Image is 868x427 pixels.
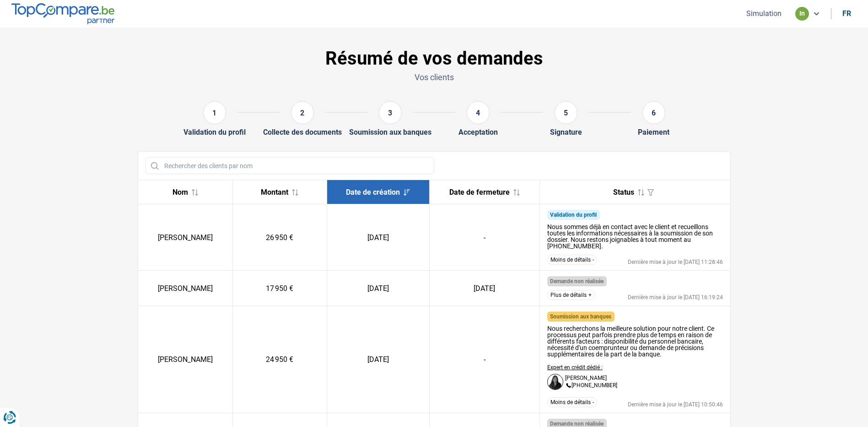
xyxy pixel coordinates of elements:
[550,278,604,285] span: Demande non réalisée
[379,101,402,124] div: 3
[547,224,723,249] div: Nous sommes déjà en contact avec le client et recueillons toutes les informations nécessaires à l...
[346,188,400,197] span: Date de création
[327,271,429,306] td: [DATE]
[565,383,617,389] p: [PHONE_NUMBER]
[795,7,809,21] div: in
[642,101,665,124] div: 6
[11,3,114,24] img: TopCompare.be
[203,101,226,124] div: 1
[565,375,607,381] p: [PERSON_NAME]
[744,9,784,18] button: Simulation
[842,9,851,18] div: fr
[547,255,597,265] button: Moins de détails
[547,290,595,300] button: Plus de détails
[449,188,510,197] span: Date de fermeture
[547,325,723,357] div: Nous recherchons la meilleure solution pour notre client. Ce processus peut parfois prendre plus ...
[628,295,723,300] div: Dernière mise à jour le [DATE] 16:19:24
[183,128,246,137] div: Validation du profil
[547,397,597,407] button: Moins de détails
[138,271,233,306] td: [PERSON_NAME]
[565,383,571,389] img: +3228860076
[547,374,563,390] img: Dayana Santamaria
[138,204,233,271] td: [PERSON_NAME]
[263,128,342,137] div: Collecte des documents
[349,128,431,137] div: Soumission aux banques
[232,204,327,271] td: 26 950 €
[550,128,582,137] div: Signature
[232,271,327,306] td: 17 950 €
[547,365,617,370] p: Expert en crédit dédié :
[138,71,731,83] p: Vos clients
[146,157,434,174] input: Rechercher des clients par nom
[555,101,577,124] div: 5
[261,188,288,197] span: Montant
[291,101,314,124] div: 2
[550,313,611,320] span: Soumission aux banques
[458,128,498,137] div: Acceptation
[429,271,539,306] td: [DATE]
[613,188,634,197] span: Status
[232,306,327,413] td: 24 950 €
[628,402,723,407] div: Dernière mise à jour le [DATE] 10:50:46
[173,188,188,197] span: Nom
[429,204,539,271] td: -
[327,204,429,271] td: [DATE]
[550,421,604,427] span: Demande non réalisée
[550,212,597,218] span: Validation du profil
[138,48,731,70] h1: Résumé de vos demandes
[628,259,723,265] div: Dernière mise à jour le [DATE] 11:28:46
[138,306,233,413] td: [PERSON_NAME]
[429,306,539,413] td: -
[638,128,669,137] div: Paiement
[467,101,490,124] div: 4
[327,306,429,413] td: [DATE]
